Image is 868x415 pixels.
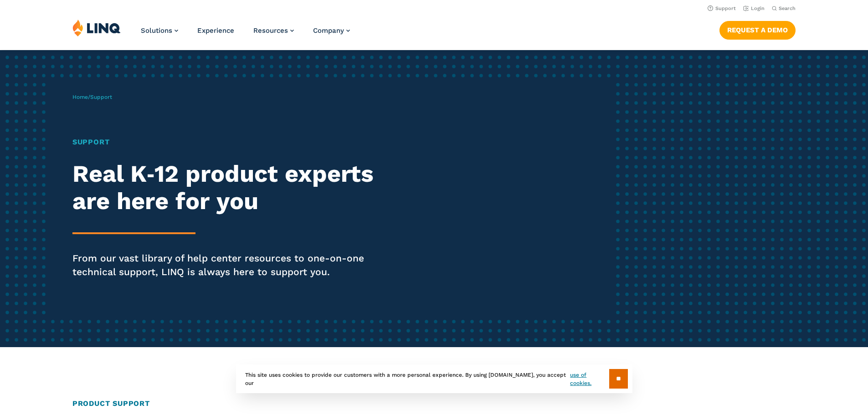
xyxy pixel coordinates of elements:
[743,5,765,11] a: Login
[90,94,112,100] span: Support
[772,5,796,12] button: Open Search Bar
[313,26,350,35] a: Company
[779,5,796,11] span: Search
[141,19,350,49] nav: Primary Navigation
[313,26,344,35] span: Company
[719,19,796,39] nav: Button Navigation
[197,26,234,35] a: Experience
[72,19,121,36] img: LINQ | K‑12 Software
[72,160,407,215] h2: Real K‑12 product experts are here for you
[72,137,407,148] h1: Support
[708,5,736,11] a: Support
[72,94,88,100] a: Home
[72,251,407,279] p: From our vast library of help center resources to one-on-one technical support, LINQ is always he...
[141,26,178,35] a: Solutions
[253,26,294,35] a: Resources
[253,26,288,35] span: Resources
[719,21,796,39] a: Request a Demo
[236,364,632,393] div: This site uses cookies to provide our customers with a more personal experience. By using [DOMAIN...
[72,94,112,100] span: /
[141,26,172,35] span: Solutions
[570,371,609,387] a: use of cookies.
